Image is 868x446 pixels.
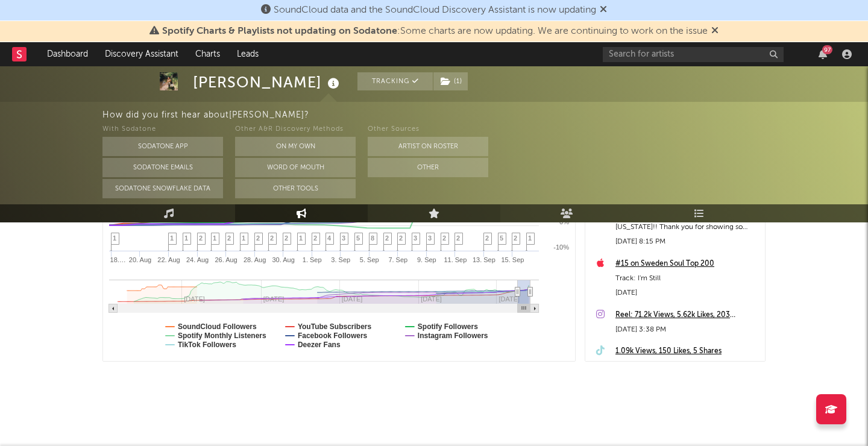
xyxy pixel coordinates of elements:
span: 1 [184,234,188,242]
span: 1 [113,234,116,242]
a: Reel: 71.2k Views, 5.62k Likes, 203 Comments [615,308,759,322]
div: [PERSON_NAME] [193,72,342,92]
span: 2 [199,234,203,242]
span: 2 [399,234,403,242]
a: Dashboard [39,42,96,66]
span: 8 [371,234,374,242]
text: TikTok Followers [178,341,236,349]
button: Artist on Roster [368,137,488,156]
text: 5. Sep [360,256,379,263]
span: 2 [285,234,288,242]
span: SoundCloud data and the SoundCloud Discovery Assistant is now updating [274,5,596,15]
text: 13. Sep [473,256,495,263]
span: 2 [442,234,446,242]
span: 2 [385,234,389,242]
text: 11. Sep [444,256,467,263]
span: 2 [485,234,489,242]
div: With Sodatone [102,122,223,137]
div: [DATE] 3:38 PM [615,322,759,337]
span: 4 [327,234,331,242]
span: 5 [356,234,360,242]
span: 2 [227,234,231,242]
div: [DATE] [615,286,759,300]
span: ( 1 ) [433,72,468,90]
button: Tracking [357,72,433,90]
text: -10% [553,243,569,251]
text: 24. Aug [186,256,209,263]
text: 18.… [110,256,126,263]
text: 30. Aug [272,256,294,263]
span: Dismiss [600,5,607,15]
text: Spotify Followers [418,322,478,331]
button: 97 [819,49,827,59]
text: Facebook Followers [298,331,368,340]
span: 2 [514,234,517,242]
a: Charts [187,42,228,66]
text: SoundCloud Followers [178,322,257,331]
text: 1. Sep [303,256,322,263]
button: Sodatone Emails [102,158,223,177]
div: Replying to @melymelsmith that's how we do it, music for the soul. 💐🫂🪷 "i'm still" is out EVERYWH... [615,359,759,373]
div: Track: I'm Still [615,271,759,286]
text: 7. Sep [388,256,407,263]
button: On My Own [235,137,356,156]
span: 5 [500,234,503,242]
span: 1 [528,234,532,242]
span: 2 [270,234,274,242]
button: Other Tools [235,179,356,198]
text: 9. Sep [417,256,436,263]
a: #15 on Sweden Soul Top 200 [615,257,759,271]
span: 2 [313,234,317,242]
span: Spotify Charts & Playlists not updating on Sodatone [162,27,397,36]
div: 97 [822,45,832,54]
button: Sodatone Snowflake Data [102,179,223,198]
a: Leads [228,42,267,66]
span: 3 [428,234,432,242]
button: Sodatone App [102,137,223,156]
div: [US_STATE]!! Thank you for showing so much love🤍 [615,220,759,234]
input: Search for artists [603,47,784,62]
text: 3. Sep [331,256,350,263]
text: 26. Aug [215,256,237,263]
text: YouTube Subscribers [298,322,372,331]
span: 3 [414,234,417,242]
span: : Some charts are now updating. We are continuing to work on the issue [162,27,708,36]
div: How did you first hear about [PERSON_NAME] ? [102,108,868,122]
text: Instagram Followers [418,331,488,340]
text: Spotify Monthly Listeners [178,331,266,340]
text: 22. Aug [157,256,180,263]
span: 1 [170,234,174,242]
button: Word Of Mouth [235,158,356,177]
text: Deezer Fans [298,341,341,349]
div: [DATE] 8:15 PM [615,234,759,249]
button: Other [368,158,488,177]
text: 15. Sep [501,256,524,263]
a: Discovery Assistant [96,42,187,66]
div: Other A&R Discovery Methods [235,122,356,137]
span: 2 [456,234,460,242]
span: 1 [213,234,216,242]
text: 28. Aug [244,256,266,263]
div: Other Sources [368,122,488,137]
text: 20. Aug [129,256,151,263]
a: 1.09k Views, 150 Likes, 5 Shares [615,344,759,359]
span: 3 [342,234,345,242]
span: 2 [256,234,260,242]
span: 1 [242,234,245,242]
span: Dismiss [711,27,719,36]
button: (1) [433,72,468,90]
span: 1 [299,234,303,242]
